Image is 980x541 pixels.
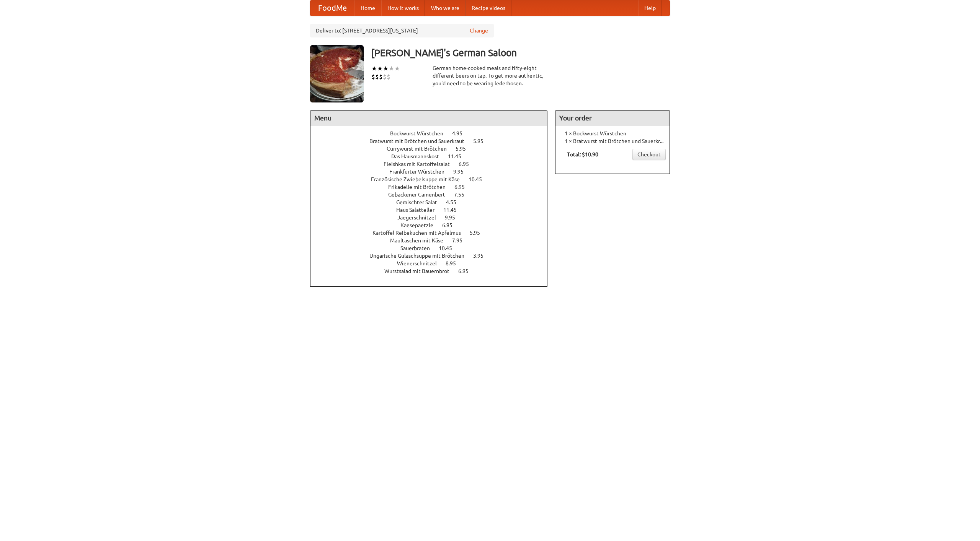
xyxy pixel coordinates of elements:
a: Frikadelle mit Brötchen 6.95 [388,184,479,190]
li: ★ [371,64,377,73]
span: Fleishkas mit Kartoffelsalat [384,161,457,167]
a: Haus Salatteller 11.45 [396,207,471,213]
span: 7.95 [452,237,470,244]
a: Gemischter Salat 4.55 [396,199,470,205]
span: Frankfurter Würstchen [389,169,452,175]
span: 9.95 [453,169,471,175]
a: How it works [381,0,425,16]
a: Bratwurst mit Brötchen und Sauerkraut 5.95 [369,138,498,144]
a: Help [638,0,662,16]
a: Kartoffel Reibekuchen mit Apfelmus 5.95 [372,230,494,236]
span: Kartoffel Reibekuchen mit Apfelmus [372,230,469,236]
li: $ [371,73,375,81]
div: German home-cooked meals and fifty-eight different beers on tap. To get more authentic, you'd nee... [433,64,547,87]
span: 11.45 [443,207,464,213]
a: Französische Zwiebelsuppe mit Käse 10.45 [371,176,496,182]
a: Home [354,0,381,16]
div: Deliver to: [STREET_ADDRESS][US_STATE] [310,24,494,37]
li: $ [379,73,383,81]
span: Kaesepaetzle [400,222,441,228]
span: 10.45 [469,176,490,182]
span: Maultaschen mit Käse [390,237,451,244]
span: Bratwurst mit Brötchen und Sauerkraut [369,138,472,144]
span: 5.95 [456,146,474,152]
li: ★ [394,64,400,73]
li: $ [375,73,379,81]
li: $ [383,73,387,81]
span: 3.95 [473,253,491,259]
li: ★ [389,64,394,73]
span: Wurstsalad mit Bauernbrot [384,268,457,274]
span: 6.95 [454,184,472,190]
a: Who we are [425,0,465,16]
li: ★ [377,64,383,73]
a: Das Hausmannskost 11.45 [391,153,475,159]
b: Total: $10.90 [567,151,598,158]
span: Wienerschnitzel [397,260,444,266]
h4: Your order [555,110,670,126]
a: Frankfurter Würstchen 9.95 [389,169,478,175]
h4: Menu [310,110,547,126]
span: Currywurst mit Brötchen [387,146,454,152]
a: FoodMe [310,0,354,16]
span: 4.95 [452,130,470,136]
span: 5.95 [473,138,491,144]
span: 9.95 [445,214,463,221]
li: 1 × Bratwurst mit Brötchen und Sauerkraut [559,137,666,145]
a: Maultaschen mit Käse 7.95 [390,237,477,244]
a: Jaegerschnitzel 9.95 [397,214,469,221]
li: 1 × Bockwurst Würstchen [559,130,666,137]
li: $ [387,73,390,81]
a: Gebackener Camenbert 7.55 [388,192,479,198]
a: Kaesepaetzle 6.95 [400,222,467,228]
span: 5.95 [470,230,488,236]
span: Das Hausmannskost [391,153,447,159]
span: Französische Zwiebelsuppe mit Käse [371,176,467,182]
a: Checkout [632,149,666,160]
span: Gemischter Salat [396,199,445,205]
a: Ungarische Gulaschsuppe mit Brötchen 3.95 [369,253,498,259]
span: Ungarische Gulaschsuppe mit Brötchen [369,253,472,259]
span: Frikadelle mit Brötchen [388,184,453,190]
a: Recipe videos [465,0,511,16]
span: 7.55 [454,192,472,198]
a: Bockwurst Würstchen 4.95 [390,130,477,136]
span: 6.95 [442,222,460,228]
a: Change [470,27,488,34]
span: Haus Salatteller [396,207,442,213]
span: 8.95 [446,260,464,266]
a: Wurstsalad mit Bauernbrot 6.95 [384,268,483,274]
span: Jaegerschnitzel [397,214,444,221]
span: 6.95 [459,161,477,167]
h3: [PERSON_NAME]'s German Saloon [371,45,670,60]
a: Wienerschnitzel 8.95 [397,260,470,266]
span: 4.55 [446,199,464,205]
a: Fleishkas mit Kartoffelsalat 6.95 [384,161,483,167]
span: 10.45 [439,245,460,251]
span: 6.95 [458,268,476,274]
img: angular.jpg [310,45,364,102]
a: Sauerbraten 10.45 [400,245,466,251]
span: 11.45 [448,153,469,159]
span: Gebackener Camenbert [388,192,453,198]
span: Bockwurst Würstchen [390,130,451,136]
span: Sauerbraten [400,245,438,251]
li: ★ [383,64,389,73]
a: Currywurst mit Brötchen 5.95 [387,146,480,152]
